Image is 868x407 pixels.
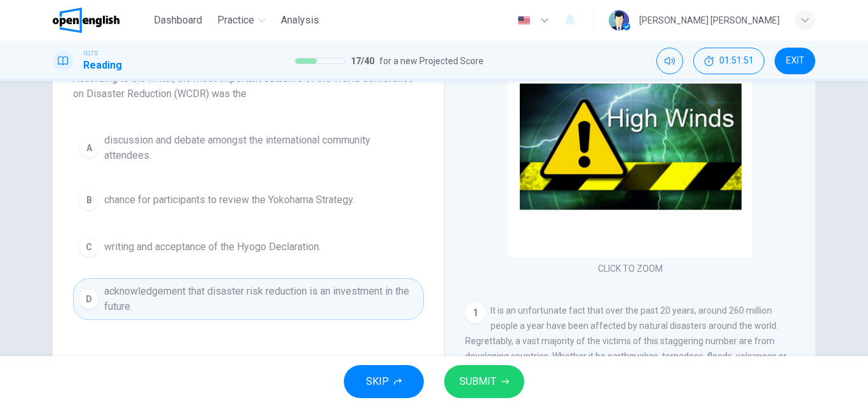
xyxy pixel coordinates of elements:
div: D [79,289,99,309]
div: Hide [693,48,764,74]
button: Dacknowledgement that disaster risk reduction is an investment in the future. [73,278,424,320]
span: EXIT [786,56,804,66]
div: 1 [465,303,485,323]
div: C [79,237,99,257]
button: 01:51:51 [693,48,764,74]
span: Practice [217,13,254,28]
img: OpenEnglish logo [53,8,119,33]
span: for a new Projected Score [379,53,484,69]
span: writing and acceptance of the Hyogo Declaration. [104,239,321,255]
span: SKIP [366,373,389,390]
div: [PERSON_NAME] [PERSON_NAME] [639,13,780,28]
span: 17 / 40 [351,53,374,69]
button: Adiscussion and debate amongst the international community attendees. [73,127,424,169]
button: Practice [212,9,271,32]
span: 01:51:51 [719,56,754,66]
span: chance for participants to review the Yokohama Strategy. [104,192,355,208]
span: IELTS [83,49,98,58]
span: discussion and debate amongst the international community attendees. [104,133,418,163]
span: Analysis [281,13,319,28]
img: Profile picture [609,10,629,30]
img: en [516,16,532,25]
button: Dashboard [149,9,207,32]
div: Mute [656,48,683,74]
button: SUBMIT [444,365,524,398]
h1: Reading [83,58,122,73]
button: Cwriting and acceptance of the Hyogo Declaration. [73,231,424,263]
span: acknowledgement that disaster risk reduction is an investment in the future. [104,284,418,314]
button: Bchance for participants to review the Yokohama Strategy. [73,184,424,216]
button: EXIT [775,48,815,74]
button: SKIP [344,365,424,398]
a: OpenEnglish logo [53,8,149,33]
div: A [79,138,99,158]
span: SUBMIT [459,373,496,390]
button: Analysis [276,9,324,32]
span: Dashboard [154,13,202,28]
div: B [79,190,99,210]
